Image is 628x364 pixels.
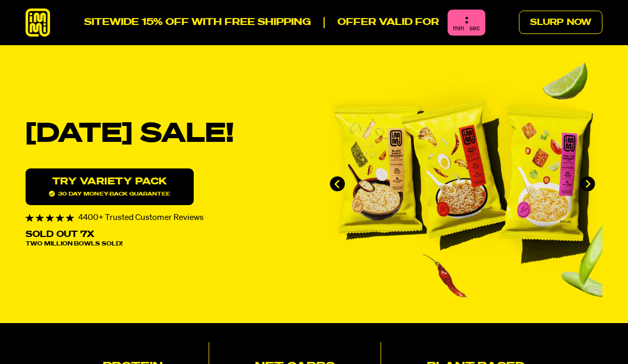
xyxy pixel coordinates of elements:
[519,11,602,34] a: Slurp Now
[469,25,480,32] span: sec
[84,17,311,28] p: SITEWIDE 15% OFF WITH FREE SHIPPING
[49,191,170,197] span: 30 day money-back guarantee
[323,62,602,306] li: 1 of 4
[26,121,305,148] h1: [DATE] SALE!
[465,14,468,27] div: :
[26,241,122,247] span: Two Million Bowls Sold!
[324,17,439,28] p: Offer valid for
[453,25,464,32] span: min
[26,214,305,222] div: 4400+ Trusted Customer Reviews
[26,231,94,239] p: Sold Out 7X
[26,168,194,205] a: Try variety Pack30 day money-back guarantee
[580,176,595,191] button: Next slide
[323,62,602,306] div: immi slideshow
[330,176,345,191] button: Go to last slide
